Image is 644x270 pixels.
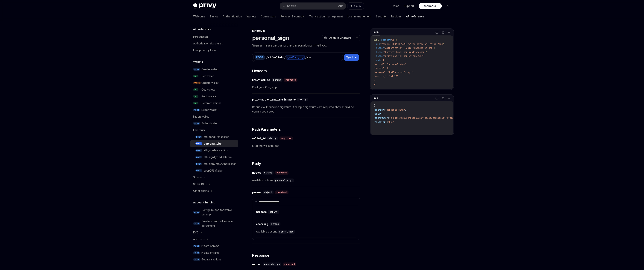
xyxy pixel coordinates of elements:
[255,55,265,60] div: POST
[426,51,427,54] span: \
[190,160,238,167] a: POSTeth_sign7702Authorization
[201,244,219,248] div: Initiate onramp
[193,88,198,91] span: GET
[346,55,353,60] span: Try it
[256,229,356,234] span: Available options: ,
[271,223,279,226] span: string
[190,40,238,47] a: Authorization signatures
[443,43,444,46] span: \
[252,253,269,258] span: Response
[270,210,277,213] span: string
[373,116,388,119] span: "signature"
[193,189,209,193] div: Other chains
[193,222,200,225] span: POST
[252,98,296,101] div: privy-authorization-signature
[373,51,384,54] span: --header
[373,129,375,132] span: }
[193,68,200,71] span: POST
[193,258,200,261] span: POST
[210,12,218,21] a: Basics
[204,148,228,153] div: eth_signTransaction
[190,147,238,154] a: POSTeth_signTransaction
[441,30,445,35] button: Copy the contents from the code block
[201,208,236,217] div: Configure app for native onramp
[381,59,384,62] span: '{
[280,3,346,9] button: Search...CtrlK
[422,4,436,8] span: Dashboard
[264,171,272,174] span: string
[388,121,394,124] span: "hex"
[286,55,305,60] div: {wallet_id}
[190,106,238,113] a: POSTExport wallet
[373,59,381,62] span: --data
[446,30,451,35] button: Ask AI
[193,48,216,52] div: Idempotency keys
[385,108,405,111] span: "personal_sign"
[190,140,238,147] a: POSTpersonal_sign
[288,230,295,234] code: hex
[193,122,200,125] span: POST
[373,71,414,74] span: "message": "Hello from Privy!",
[190,207,238,218] a: POSTConfigure app for native onramp
[247,12,256,21] a: Wallets
[406,12,424,21] a: API reference
[376,12,387,21] a: Security
[344,54,359,61] button: Try it
[193,182,206,186] div: Spark BTC
[193,230,198,235] div: KYC
[373,124,375,127] span: }
[446,96,451,100] button: Ask AI
[264,263,280,266] span: enum<string>
[190,218,238,229] a: POSTCreate a terms of service agreement
[201,101,221,105] div: Get transactions
[266,55,268,59] div: /
[190,33,238,40] a: Introduction
[269,137,277,140] span: string
[252,127,281,132] span: Path Parameters
[388,116,389,119] span: :
[190,154,238,160] a: POSTeth_signTypedData_v4
[379,38,391,41] span: --request
[372,96,379,100] div: 200
[195,163,202,165] span: POST
[201,250,220,255] div: Initiate offramp
[252,178,360,182] span: Available options:
[275,171,288,175] div: required
[193,109,200,111] span: POST
[384,108,385,111] span: :
[193,27,212,31] h5: API reference
[193,200,215,205] h5: Account funding
[373,108,384,111] span: "method"
[252,190,261,194] div: params
[190,86,238,93] a: GETGet wallets
[278,230,287,234] code: utf-8
[193,34,208,39] div: Introduction
[193,114,209,119] div: Import wallet
[223,12,242,21] a: Authentication
[252,136,266,140] div: wallet_id
[252,161,261,166] span: Body
[193,211,200,214] span: POST
[204,155,232,159] div: eth_signTypedData_v4
[195,136,202,138] span: POST
[273,55,284,59] div: wallets
[373,43,380,46] span: --url
[201,94,216,99] div: Get balance
[204,141,222,146] div: personal_sign
[193,245,200,247] span: POST
[204,135,229,139] div: eth_sendTransaction
[195,142,202,145] span: POST
[389,116,565,119] span: "0x0db9c7bd881045cbba28c347de6cc32a653e15d7f6f2f1cec21d645f402a64196e877eb45d3041f8d2ab1a76f57f40...
[252,85,360,90] span: ID of your Privy app.
[283,262,296,266] div: required
[195,169,202,172] span: POST
[190,249,238,256] a: POSTInitiate offramp
[190,256,238,263] a: POSTGet transactions
[299,98,306,101] span: string
[347,12,371,21] a: User management
[201,121,217,126] div: Authenticate
[190,73,238,79] a: GETGet wallet
[193,75,198,78] span: GET
[373,75,398,78] span: "encoding": "utf-8"
[274,178,294,182] code: personal_sign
